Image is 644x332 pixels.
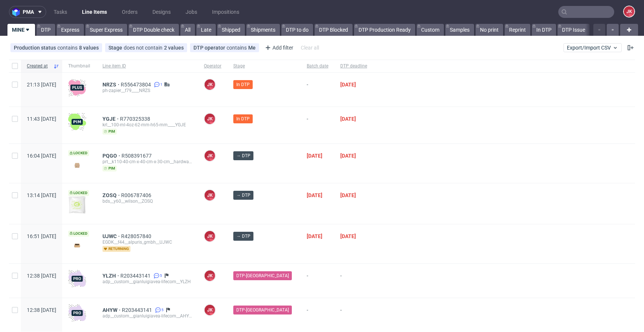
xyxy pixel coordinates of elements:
span: 16:51 [DATE] [27,233,56,239]
span: Locked [68,231,89,237]
a: 5 [154,307,164,313]
span: Locked [68,190,89,196]
span: - [307,307,328,323]
span: DTP-[GEOGRAPHIC_DATA] [236,272,289,279]
span: 11:43 [DATE] [27,116,56,122]
a: No print [476,24,503,36]
span: → DTP [236,192,250,199]
img: pro-icon.017ec5509f39f3e742e3.png [68,270,86,288]
button: pma [9,6,46,18]
figcaption: JK [205,305,215,315]
a: Super Express [85,24,127,36]
div: 2 values [164,45,184,51]
span: [DATE] [340,116,356,122]
img: version_two_editor_design [68,240,86,250]
span: - [340,307,367,323]
a: DTP Production Ready [354,24,415,36]
a: Express [57,24,84,36]
span: 21:13 [DATE] [27,82,56,88]
span: - [340,273,367,289]
a: Samples [445,24,474,36]
span: [DATE] [340,233,356,239]
a: ZOSQ [102,192,121,198]
a: Orders [117,6,142,18]
img: version_two_editor_design [68,160,86,170]
a: R556473804 [121,82,152,88]
span: In DTP [236,116,250,122]
a: 5 [152,273,162,279]
a: DTP Issue [558,24,590,36]
a: Line Items [78,6,111,18]
a: UJWC [102,233,121,239]
div: Me [248,45,256,51]
a: DTP [37,24,55,36]
span: [DATE] [307,153,322,159]
a: R203443141 [122,307,154,313]
a: In DTP [532,24,556,36]
a: R006787406 [121,192,153,198]
span: 1 [160,82,162,88]
a: Impositions [208,6,244,18]
figcaption: JK [205,190,215,200]
a: R770325338 [120,116,152,122]
a: All [180,24,195,36]
a: YLZH [102,273,120,279]
span: Batch date [307,63,328,69]
span: 12:38 [DATE] [27,307,56,313]
span: - [307,82,328,98]
span: [DATE] [340,192,356,198]
img: pro-icon.017ec5509f39f3e742e3.png [68,304,86,322]
figcaption: JK [205,231,215,241]
div: EGDK__f44__alpuris_gmbh__UJWC [102,239,192,245]
img: version_two_editor_design [68,196,86,214]
a: PQGO [102,153,121,159]
span: pma [23,9,34,15]
div: ph-zapier__f79____NRZS [102,88,192,94]
a: Late [196,24,216,36]
a: R428057840 [121,233,153,239]
span: [DATE] [307,233,322,239]
a: DTP to do [281,24,313,36]
span: DTP operator [193,45,227,51]
img: wHgJFi1I6lmhQAAAABJRU5ErkJggg== [68,113,86,131]
span: Thumbnail [68,63,91,69]
a: Reprint [505,24,530,36]
div: krl__100-ml-4oz-62-mm-h65-mm____YGJE [102,122,192,128]
div: 8 values [79,45,99,51]
a: Jobs [181,6,202,18]
span: DTP-[GEOGRAPHIC_DATA] [236,307,289,313]
span: - [307,116,328,135]
span: Production status [14,45,57,51]
span: NRZS [102,82,121,88]
span: In DTP [236,81,250,88]
span: DTP deadline [340,63,367,69]
div: adp__custom__gianluigiavea-lifecom__AHYW [102,313,192,319]
span: 12:38 [DATE] [27,273,56,279]
span: Operator [204,63,221,69]
span: Stage [108,45,124,51]
span: → DTP [236,152,250,159]
a: DTP Double check [129,24,179,36]
figcaption: JK [205,79,215,90]
span: [DATE] [307,192,322,198]
img: logo [12,8,23,16]
button: Export/Import CSV [563,43,622,52]
span: 5 [161,307,164,313]
a: R508391677 [121,153,153,159]
span: pim [102,129,117,135]
span: [DATE] [340,82,356,88]
span: [DATE] [340,153,356,159]
figcaption: JK [205,151,215,161]
figcaption: JK [624,6,634,17]
a: Shipments [246,24,280,36]
span: Locked [68,150,89,156]
a: 1 [152,82,162,88]
span: YGJE [102,116,120,122]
